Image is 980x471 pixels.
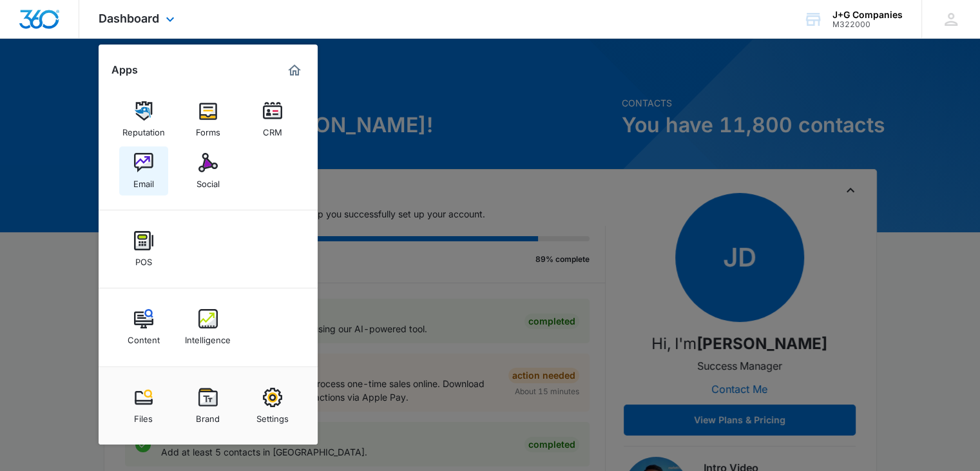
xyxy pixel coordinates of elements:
div: account id [832,20,903,29]
div: Settings [256,407,289,424]
a: Settings [248,381,297,430]
div: Brand [196,407,220,424]
div: POS [135,250,152,267]
a: Brand [184,381,233,430]
a: Intelligence [184,303,233,352]
a: Forms [184,95,233,144]
div: Reputation [122,121,165,137]
a: Content [119,303,168,352]
div: Files [134,407,153,424]
a: Social [184,146,233,195]
span: Dashboard [99,12,159,25]
a: CRM [248,95,297,144]
a: Marketing 360® Dashboard [284,60,305,81]
h2: Apps [111,64,138,76]
div: account name [832,10,903,20]
a: POS [119,225,168,274]
div: Intelligence [185,328,231,345]
a: Files [119,381,168,430]
div: Social [197,172,220,189]
div: Forms [196,121,220,137]
div: Email [133,172,154,189]
a: Reputation [119,95,168,144]
div: Content [128,328,160,345]
div: CRM [263,121,282,137]
a: Email [119,146,168,195]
